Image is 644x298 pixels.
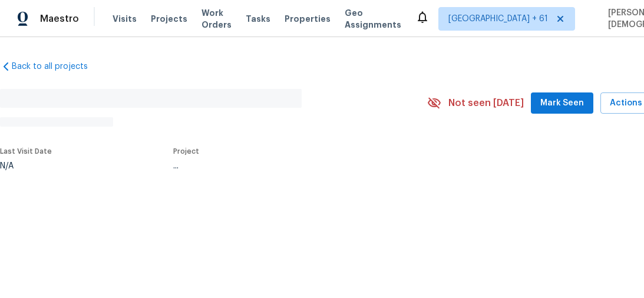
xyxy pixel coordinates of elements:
[113,13,137,25] span: Visits
[151,13,187,25] span: Projects
[531,92,593,114] button: Mark Seen
[448,97,524,109] span: Not seen [DATE]
[540,96,584,111] span: Mark Seen
[40,13,79,25] span: Maestro
[285,13,331,25] span: Properties
[173,162,399,170] div: ...
[246,15,270,23] span: Tasks
[202,7,232,31] span: Work Orders
[173,148,199,155] span: Project
[345,7,401,31] span: Geo Assignments
[448,13,548,25] span: [GEOGRAPHIC_DATA] + 61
